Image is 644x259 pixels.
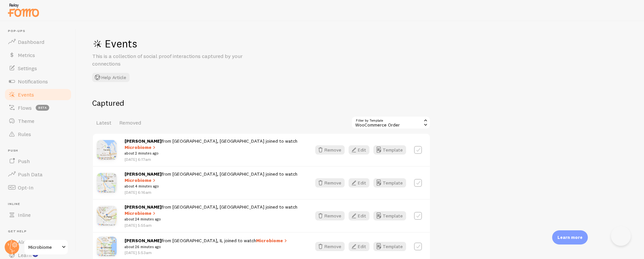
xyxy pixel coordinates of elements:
span: Notifications [18,78,48,85]
div: Learn more [552,230,588,245]
span: Push Data [18,171,43,178]
span: from [GEOGRAPHIC_DATA], [GEOGRAPHIC_DATA] joined to watch [125,138,303,157]
a: Alerts [4,235,72,248]
img: Cedar_Rapids-Iowa-United_States.png [97,173,117,193]
strong: Microbiome [125,177,151,183]
p: [DATE] 5:53am [125,250,288,255]
span: from [GEOGRAPHIC_DATA], IL joined to watch [125,238,288,250]
p: [DATE] 6:16am [125,189,303,195]
strong: [PERSON_NAME] [125,138,162,144]
button: Template [373,211,406,220]
button: Remove [315,145,345,155]
strong: Microbiome [125,210,151,216]
a: Opt-In [4,181,72,194]
span: Opt-In [18,184,33,191]
span: Alerts [18,239,32,245]
button: Edit [349,145,369,155]
img: fomo-relay-logo-orange.svg [7,2,40,18]
p: [DATE] 5:55am [125,222,303,228]
h2: Captured [92,98,431,108]
span: Dashboard [18,39,44,45]
a: Events [4,88,72,101]
a: Notifications [4,75,72,88]
a: Edit [349,178,373,187]
a: Dashboard [4,35,72,48]
strong: Microbiome [125,144,151,150]
button: Edit [349,242,369,251]
h1: Events [92,37,290,50]
span: Push [18,158,30,164]
img: Chicago-Illinois-United_States.png [97,237,117,256]
a: Edit [349,145,373,155]
a: Removed [115,116,145,129]
a: Edit [349,242,373,251]
a: Inline [4,208,72,221]
span: Theme [18,118,34,124]
small: about 24 minutes ago [125,216,303,222]
p: Learn more [557,234,583,241]
span: Flows [18,104,32,111]
span: Inline [8,202,72,206]
button: Remove [315,178,345,187]
a: Theme [4,114,72,128]
span: Push [8,149,72,153]
a: Flows beta [4,101,72,114]
p: [DATE] 6:17am [125,157,303,162]
button: Template [373,242,406,251]
button: Remove [315,242,345,251]
span: Microbiome [28,243,60,251]
button: Edit [349,211,369,220]
small: about 4 minutes ago [125,183,303,189]
button: Template [373,178,406,187]
span: from [GEOGRAPHIC_DATA], [GEOGRAPHIC_DATA] joined to watch [125,204,303,222]
span: Inline [18,212,31,218]
a: Push [4,155,72,168]
a: Settings [4,62,72,75]
small: about 26 minutes ago [125,244,288,250]
button: Edit [349,178,369,187]
span: Metrics [18,52,35,58]
iframe: Help Scout Beacon - Open [611,226,631,246]
span: Pop-ups [8,29,72,33]
a: Rules [4,128,72,141]
strong: [PERSON_NAME] [125,238,162,244]
a: Latest [92,116,115,129]
strong: [PERSON_NAME] [125,171,162,177]
strong: [PERSON_NAME] [125,204,162,210]
span: beta [36,105,49,111]
a: Metrics [4,48,72,62]
a: Edit [349,211,373,220]
button: Help Article [92,73,130,82]
div: WooCommerce Order [351,116,431,129]
span: Learn [18,252,31,258]
a: Push Data [4,168,72,181]
span: Events [18,91,34,98]
p: This is a collection of social proof interactions captured by your connections [92,52,251,68]
img: El_Paso-Texas-United_States.png [97,206,117,226]
button: Template [373,145,406,155]
span: Settings [18,65,37,72]
img: Tacoma-Washington-United_States.png [97,140,117,160]
a: Microbiome [24,239,68,255]
small: about 2 minutes ago [125,150,303,156]
span: Removed [119,119,141,126]
span: Get Help [8,229,72,234]
span: Latest [96,119,111,126]
strong: Microbiome [256,238,283,244]
span: from [GEOGRAPHIC_DATA], [GEOGRAPHIC_DATA] joined to watch [125,171,303,189]
span: Rules [18,131,31,137]
button: Remove [315,211,345,220]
